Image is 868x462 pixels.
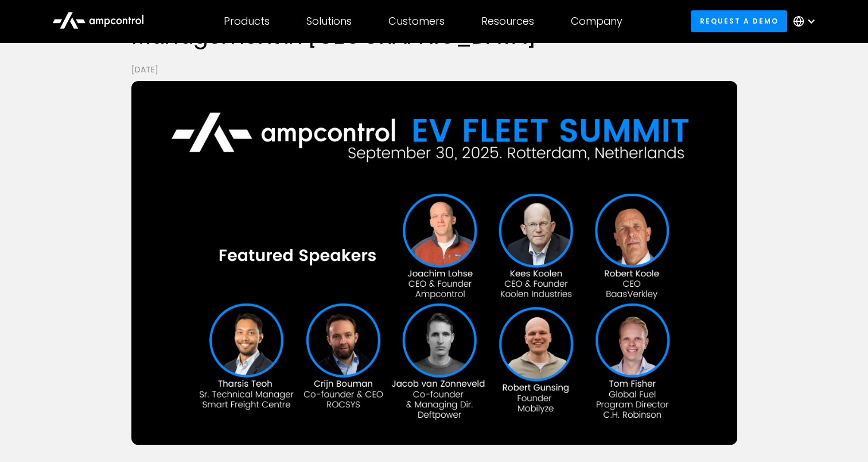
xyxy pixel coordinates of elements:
[571,15,622,28] div: Company
[306,15,352,28] div: Solutions
[481,15,534,28] div: Resources
[224,15,270,28] div: Products
[388,15,445,28] div: Customers
[131,63,737,76] p: [DATE]
[691,10,787,32] a: Request a demo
